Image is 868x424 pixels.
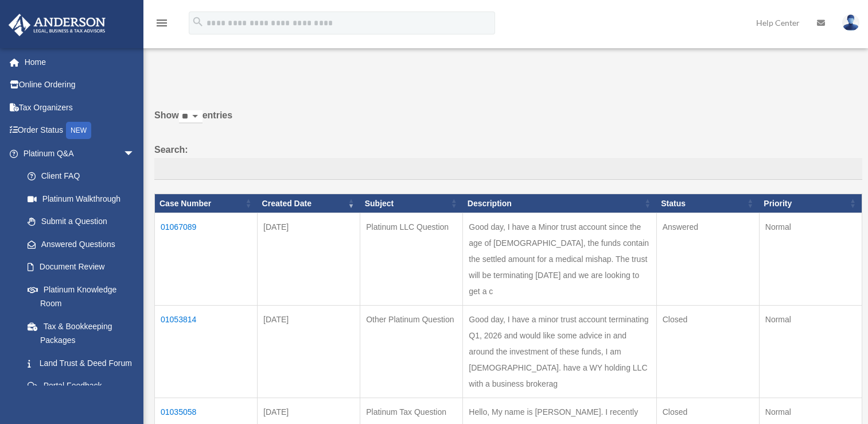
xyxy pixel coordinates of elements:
td: Platinum LLC Question [360,213,463,306]
td: 01067089 [155,213,258,306]
a: Online Ordering [8,74,152,97]
i: menu [155,16,169,30]
select: Showentries [179,110,203,124]
span: arrow_drop_down [123,142,146,165]
td: Other Platinum Question [360,306,463,398]
label: Show entries [154,107,862,135]
a: Tax Organizers [8,96,152,119]
a: Portal Feedback [16,375,146,398]
a: Document Review [16,256,146,279]
img: User Pic [842,14,859,31]
th: Case Number: activate to sort column ascending [155,194,258,213]
td: [DATE] [258,213,360,306]
th: Subject: activate to sort column ascending [360,194,463,213]
th: Priority: activate to sort column ascending [759,194,862,213]
td: Normal [759,306,862,398]
a: Client FAQ [16,165,146,188]
i: search [192,16,204,28]
div: NEW [66,122,91,139]
a: Platinum Knowledge Room [16,278,146,315]
a: Answered Questions [16,233,141,256]
input: Search: [154,158,862,180]
a: Home [8,51,152,74]
th: Description: activate to sort column ascending [463,194,656,213]
a: menu [155,20,169,30]
a: Submit a Question [16,210,146,233]
td: Good day, I have a minor trust account terminating Q1, 2026 and would like some advice in and aro... [463,306,656,398]
td: Answered [656,213,759,306]
td: Closed [656,306,759,398]
img: Anderson Advisors Platinum Portal [5,14,109,36]
td: [DATE] [258,306,360,398]
a: Platinum Walkthrough [16,187,146,210]
th: Created Date: activate to sort column ascending [258,194,360,213]
label: Search: [154,142,862,180]
a: Land Trust & Deed Forum [16,352,146,375]
td: Normal [759,213,862,306]
td: Good day, I have a Minor trust account since the age of [DEMOGRAPHIC_DATA], the funds contain the... [463,213,656,306]
a: Order StatusNEW [8,119,152,142]
a: Tax & Bookkeeping Packages [16,315,146,352]
td: 01053814 [155,306,258,398]
th: Status: activate to sort column ascending [656,194,759,213]
a: Platinum Q&Aarrow_drop_down [8,142,146,165]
